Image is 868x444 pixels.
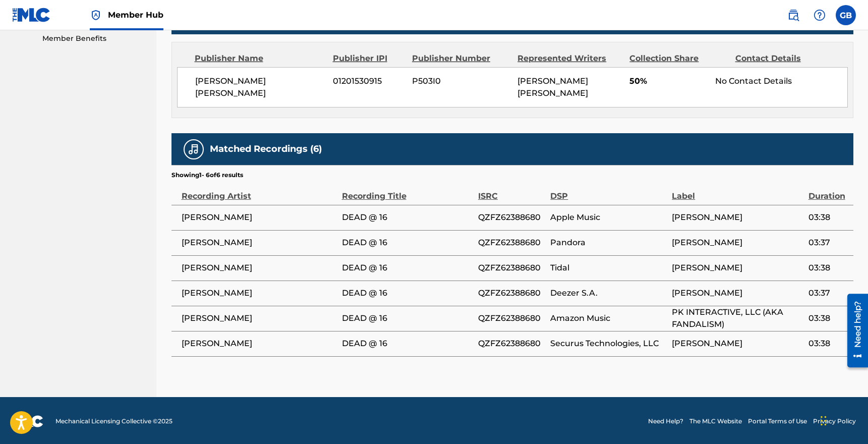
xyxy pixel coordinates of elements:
[550,262,667,274] span: Tidal
[517,76,588,98] span: [PERSON_NAME] [PERSON_NAME]
[188,143,200,155] img: Matched Recordings
[813,417,856,426] a: Privacy Policy
[808,211,848,224] span: 03:38
[182,211,337,224] span: [PERSON_NAME]
[550,312,667,324] span: Amazon Music
[342,262,473,274] span: DEAD @ 16
[342,211,473,224] span: DEAD @ 16
[818,396,868,444] iframe: Chat Widget
[550,237,667,249] span: Pandora
[629,75,708,87] span: 50%
[333,52,404,65] div: Publisher IPI
[182,287,337,299] span: [PERSON_NAME]
[550,180,667,202] div: DSP
[342,237,473,249] span: DEAD @ 16
[648,417,683,426] a: Need Help?
[550,338,667,350] span: Securus Technologies, LLC
[672,287,803,299] span: [PERSON_NAME]
[783,5,803,25] a: Public Search
[210,143,322,155] h5: Matched Recordings (6)
[814,9,826,21] img: help
[195,52,325,65] div: Publisher Name
[672,237,803,249] span: [PERSON_NAME]
[629,52,727,65] div: Collection Share
[672,338,803,350] span: [PERSON_NAME]
[182,262,337,274] span: [PERSON_NAME]
[90,9,102,21] img: Top Rightsholder
[342,312,473,324] span: DEAD @ 16
[342,180,473,202] div: Recording Title
[478,262,545,274] span: QZFZ62388680
[478,180,545,202] div: ISRC
[517,52,622,65] div: Represented Writers
[735,52,833,65] div: Contact Details
[182,312,337,324] span: [PERSON_NAME]
[42,33,144,44] a: Member Benefits
[333,75,404,87] span: 01201530915
[809,5,830,25] div: Help
[840,290,868,371] iframe: Resource Center
[808,287,848,299] span: 03:37
[412,52,510,65] div: Publisher Number
[808,262,848,274] span: 03:38
[478,211,545,224] span: QZFZ62388680
[182,180,337,202] div: Recording Artist
[808,180,848,202] div: Duration
[182,338,337,350] span: [PERSON_NAME]
[550,211,667,224] span: Apple Music
[808,312,848,324] span: 03:38
[342,287,473,299] span: DEAD @ 16
[478,338,545,350] span: QZFZ62388680
[836,5,856,25] div: User Menu
[12,8,51,22] img: MLC Logo
[672,306,803,330] span: PK INTERACTIVE, LLC (AKA FANDALISM)
[412,75,510,87] span: P503I0
[195,75,326,99] span: [PERSON_NAME] [PERSON_NAME]
[672,262,803,274] span: [PERSON_NAME]
[342,338,473,350] span: DEAD @ 16
[478,287,545,299] span: QZFZ62388680
[715,75,847,87] div: No Contact Details
[55,417,172,426] span: Mechanical Licensing Collective © 2025
[478,237,545,249] span: QZFZ62388680
[672,180,803,202] div: Label
[821,406,827,436] div: Drag
[550,287,667,299] span: Deezer S.A.
[171,171,243,180] p: Showing 1 - 6 of 6 results
[478,312,545,324] span: QZFZ62388680
[182,237,337,249] span: [PERSON_NAME]
[808,237,848,249] span: 03:37
[108,9,163,21] span: Member Hub
[689,417,742,426] a: The MLC Website
[787,9,799,21] img: search
[808,338,848,350] span: 03:38
[748,417,807,426] a: Portal Terms of Use
[672,211,803,224] span: [PERSON_NAME]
